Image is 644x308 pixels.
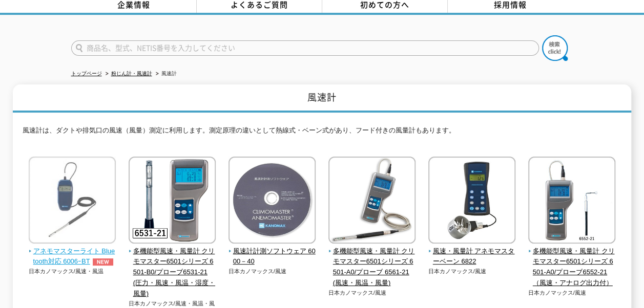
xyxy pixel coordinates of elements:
span: 風速計計測ソフトウェア 6000－40 [228,246,316,268]
p: 日本カノマックス/風速 [328,289,416,297]
img: NEW [90,258,116,266]
p: 日本カノマックス/風速・風温 [29,267,116,276]
span: 多機能型風速・風量計 クリモマスター6501シリーズ 6501-B0/プローブ6531-21(圧力・風速・風温・湿度・風量) [129,246,216,299]
a: トップページ [71,71,102,76]
img: 風速・風量計 アネモマスターベーン 6822 [428,157,515,246]
span: 風速・風量計 アネモマスターベーン 6822 [428,246,516,268]
span: 多機能型風速・風量計 クリモマスター6501シリーズ 6501-A0/プローブ6552-21（風速・アナログ出力付） [528,246,616,289]
span: 多機能型風速・風量計 クリモマスター6501シリーズ 6501-A0/プローブ 6561-21(風速・風温・風量) [328,246,416,289]
img: 風速計計測ソフトウェア 6000－40 [228,157,316,246]
a: 多機能型風速・風量計 クリモマスター6501シリーズ 6501-A0/プローブ 6561-21(風速・風温・風量) [328,236,416,289]
a: 風速・風量計 アネモマスターベーン 6822 [428,236,516,267]
img: アネモマスターライト Bluetooth対応 6006ｰBT [29,157,116,246]
input: 商品名、型式、NETIS番号を入力してください [71,40,539,56]
p: 日本カノマックス/風速 [428,267,516,276]
a: 多機能型風速・風量計 クリモマスター6501シリーズ 6501-B0/プローブ6531-21(圧力・風速・風温・湿度・風量) [129,236,216,299]
a: 風速計計測ソフトウェア 6000－40 [228,236,316,267]
h1: 風速計 [13,84,631,113]
img: 多機能型風速・風量計 クリモマスター6501シリーズ 6501-B0/プローブ6531-21(圧力・風速・風温・湿度・風量) [129,157,216,246]
p: 風速計は、ダクトや排気口の風速（風量）測定に利用します。測定原理の違いとして熱線式・ベーン式があり、フード付きの風量計もあります。 [23,125,622,141]
span: アネモマスターライト Bluetooth対応 6006ｰBT [29,246,116,268]
img: 多機能型風速・風量計 クリモマスター6501シリーズ 6501-A0/プローブ6552-21（風速・アナログ出力付） [528,157,615,246]
a: 粉じん計・風速計 [111,71,152,76]
img: 多機能型風速・風量計 クリモマスター6501シリーズ 6501-A0/プローブ 6561-21(風速・風温・風量) [328,157,416,246]
img: btn_search.png [542,35,568,61]
p: 日本カノマックス/風速 [228,267,316,276]
a: アネモマスターライト Bluetooth対応 6006ｰBTNEW [29,236,116,267]
p: 日本カノマックス/風速 [528,289,616,297]
a: 多機能型風速・風量計 クリモマスター6501シリーズ 6501-A0/プローブ6552-21（風速・アナログ出力付） [528,236,616,289]
li: 風速計 [154,69,177,79]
